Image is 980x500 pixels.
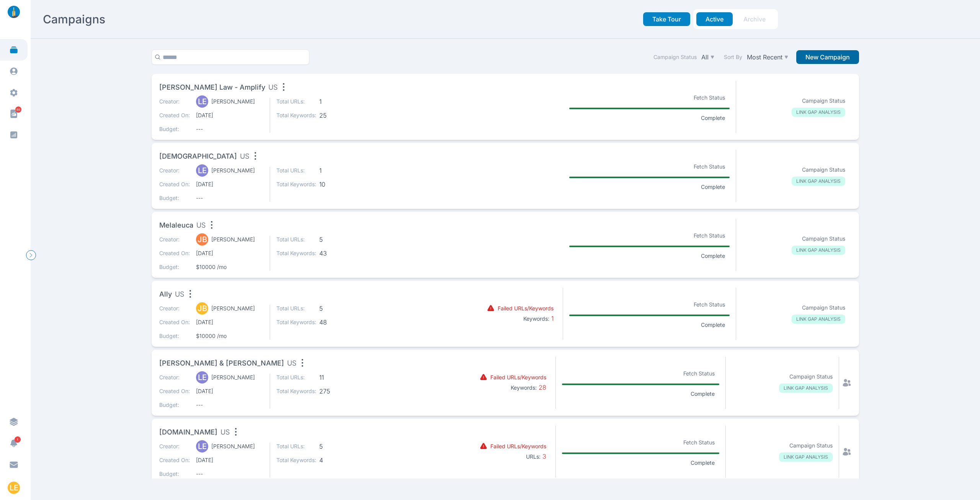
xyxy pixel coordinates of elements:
button: New Campaign [796,50,859,64]
p: Total URLs: [276,374,316,381]
p: [PERSON_NAME] [211,98,255,105]
p: Creator: [159,443,190,450]
b: URLs: [526,453,541,460]
span: [DATE] [196,318,263,326]
p: Created On: [159,387,190,395]
span: [PERSON_NAME] Law - Amplify [159,82,265,93]
p: Total URLs: [276,305,316,312]
p: LINK GAP ANALYSIS [779,452,833,462]
p: Fetch Status [679,368,719,379]
span: 1 [319,167,359,174]
span: [DATE] [196,249,263,257]
span: US [287,358,296,369]
p: All [701,53,709,61]
span: 1 [319,98,359,105]
p: Creator: [159,305,190,312]
button: Active [696,12,733,26]
p: [PERSON_NAME] [211,236,255,243]
p: Total URLs: [276,167,316,174]
p: Fetch Status [689,299,730,310]
span: --- [196,401,263,409]
span: 3 [541,452,546,460]
p: Created On: [159,180,190,188]
span: [DEMOGRAPHIC_DATA] [159,151,237,162]
p: Budget: [159,194,190,202]
span: 88 [15,107,21,113]
p: Campaign Status [802,304,845,311]
p: Complete [696,252,730,260]
p: Total Keywords: [276,180,316,188]
span: 4 [319,456,359,464]
p: LINK GAP ANALYSIS [792,315,845,324]
span: [DOMAIN_NAME] [159,427,217,438]
span: 28 [537,384,546,391]
p: Complete [696,183,730,191]
p: [PERSON_NAME] [211,167,255,174]
button: Most Recent [745,52,790,62]
span: [DATE] [196,180,263,188]
p: Total URLs: [276,236,316,243]
span: [DATE] [196,387,263,395]
p: Creator: [159,236,190,243]
span: [DATE] [196,456,263,464]
p: Complete [686,459,719,467]
p: Creator: [159,374,190,381]
span: --- [196,470,263,478]
span: Ally [159,289,172,300]
p: Created On: [159,111,190,119]
span: --- [196,125,263,133]
span: 5 [319,443,359,450]
p: Total URLs: [276,443,316,450]
label: Campaign Status [653,53,697,61]
p: Campaign Status [802,166,845,174]
p: Complete [686,390,719,398]
span: 10 [319,180,359,188]
span: 43 [319,249,359,257]
span: 1 [549,315,554,322]
p: Total Keywords: [276,111,316,119]
p: LINK GAP ANALYSIS [792,177,845,186]
p: Most Recent [747,53,782,61]
label: Sort By [724,53,742,61]
div: LE [196,95,208,108]
b: Keywords: [511,384,537,391]
p: Failed URLs/Keywords [498,305,554,312]
div: LE [196,440,208,452]
span: US [268,82,278,93]
p: Total URLs: [276,98,316,105]
span: US [175,289,184,300]
p: Fetch Status [689,230,730,241]
span: [PERSON_NAME] & [PERSON_NAME] [159,358,284,369]
div: LE [196,164,208,177]
span: --- [196,194,263,202]
p: Budget: [159,401,190,409]
p: LINK GAP ANALYSIS [792,108,845,117]
p: Created On: [159,456,190,464]
span: 5 [319,236,359,243]
p: LINK GAP ANALYSIS [779,384,833,393]
span: 11 [319,374,359,381]
p: Failed URLs/Keywords [490,374,546,381]
p: Total Keywords: [276,249,316,257]
p: Campaign Status [789,373,833,380]
div: JB [196,233,208,246]
span: $10000 /mo [196,332,263,340]
p: Failed URLs/Keywords [490,443,546,450]
p: Total Keywords: [276,456,316,464]
div: LE [196,371,208,384]
p: Created On: [159,249,190,257]
span: US [240,151,249,162]
p: [PERSON_NAME] [211,374,255,381]
b: Keywords: [523,315,549,322]
span: Melaleuca [159,220,193,231]
span: $10000 /mo [196,263,263,271]
span: 25 [319,111,359,119]
span: US [196,220,206,231]
button: Take Tour [643,12,690,26]
div: JB [196,302,208,315]
span: 48 [319,318,359,326]
p: LINK GAP ANALYSIS [792,246,845,255]
button: All [700,52,716,62]
p: Campaign Status [789,442,833,449]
